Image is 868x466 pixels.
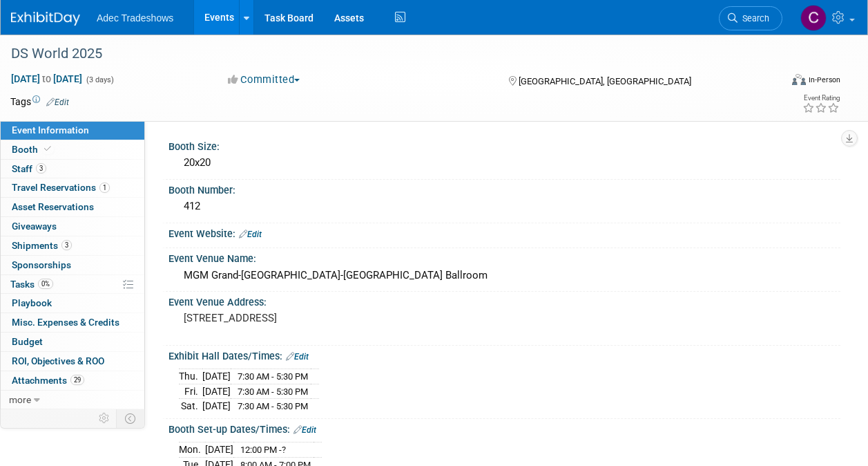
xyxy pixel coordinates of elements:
div: Event Venue Name: [168,248,840,265]
span: ? [282,445,286,455]
span: Search [737,13,769,24]
td: [DATE] [205,442,233,458]
td: Tags [10,95,69,109]
div: Booth Set-up Dates/Times: [168,419,840,437]
div: Exhibit Hall Dates/Times: [168,346,840,364]
span: 3 [36,163,46,174]
span: 1 [99,183,110,193]
div: Event Rating [802,95,840,102]
button: Committed [223,73,305,87]
a: Tasks0% [1,275,144,294]
span: ROI, Objectives & ROO [12,355,104,366]
span: Misc. Expenses & Credits [12,317,119,328]
a: Shipments3 [1,236,144,255]
td: Sat. [179,399,202,413]
td: [DATE] [202,399,231,413]
a: Edit [239,230,262,239]
a: Edit [286,352,309,362]
span: [DATE] [DATE] [10,73,83,85]
span: more [9,394,31,405]
span: Tasks [10,279,53,290]
img: Carol Schmidlin [800,5,827,31]
div: 412 [179,196,830,217]
td: [DATE] [202,384,231,399]
pre: [STREET_ADDRESS] [184,312,433,324]
div: MGM Grand-[GEOGRAPHIC_DATA]-[GEOGRAPHIC_DATA] Ballroom [179,265,830,286]
div: Booth Size: [168,136,840,153]
td: [DATE] [202,369,231,384]
td: Personalize Event Tab Strip [93,409,117,427]
td: Toggle Event Tabs [117,409,145,427]
span: Asset Reservations [12,201,94,212]
div: In-Person [808,75,840,85]
span: 7:30 AM - 5:30 PM [238,386,308,397]
span: 3 [61,240,72,250]
a: Edit [46,97,69,107]
a: Budget [1,333,144,351]
span: Booth [12,144,54,155]
a: Staff3 [1,160,144,178]
td: Thu. [179,369,202,384]
span: Staff [12,163,46,174]
span: (3 days) [85,75,114,84]
span: Sponsorships [12,259,71,270]
span: Travel Reservations [12,182,110,193]
span: 0% [38,279,53,289]
div: Event Format [720,72,840,93]
td: Fri. [179,384,202,399]
span: 29 [70,375,84,385]
a: Travel Reservations1 [1,178,144,197]
a: Playbook [1,294,144,313]
span: Shipments [12,240,72,251]
span: Adec Tradeshows [97,12,173,24]
div: Booth Number: [168,180,840,197]
a: Booth [1,140,144,159]
a: Giveaways [1,217,144,236]
span: Event Information [12,124,89,136]
span: to [40,73,53,84]
span: 7:30 AM - 5:30 PM [238,401,308,411]
span: Attachments [12,375,84,386]
a: Search [719,6,782,30]
td: Mon. [179,442,205,458]
a: Event Information [1,121,144,140]
span: 12:00 PM - [240,445,286,455]
a: Attachments29 [1,371,144,390]
div: Event Venue Address: [168,292,840,309]
span: Playbook [12,297,52,308]
span: 7:30 AM - 5:30 PM [238,371,308,382]
a: Sponsorships [1,256,144,274]
a: Asset Reservations [1,198,144,216]
span: [GEOGRAPHIC_DATA], [GEOGRAPHIC_DATA] [519,76,691,86]
a: ROI, Objectives & ROO [1,352,144,371]
span: Budget [12,336,43,347]
a: Edit [293,425,316,435]
span: Giveaways [12,221,57,232]
div: DS World 2025 [6,41,769,66]
div: 20x20 [179,152,830,174]
i: Booth reservation complete [44,145,51,153]
a: more [1,391,144,409]
img: ExhibitDay [11,12,80,26]
a: Misc. Expenses & Credits [1,313,144,332]
img: Format-Inperson.png [792,74,806,85]
div: Event Website: [168,223,840,241]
